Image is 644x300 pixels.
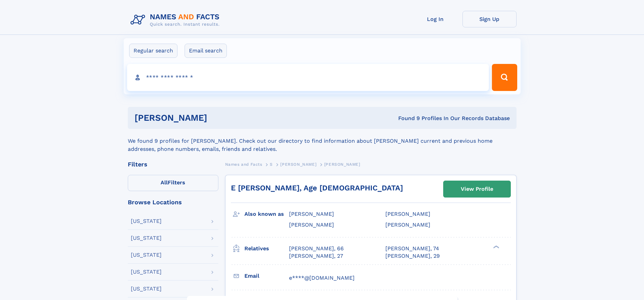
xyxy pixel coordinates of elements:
[492,245,500,249] div: ❯
[131,252,162,258] div: [US_STATE]
[128,129,517,153] div: We found 9 profiles for [PERSON_NAME]. Check out our directory to find information about [PERSON_...
[128,11,225,29] img: Logo Names and Facts
[185,44,227,58] label: Email search
[161,179,168,186] span: All
[492,64,517,91] button: Search Button
[131,269,162,275] div: [US_STATE]
[289,222,334,228] span: [PERSON_NAME]
[231,184,403,192] a: E [PERSON_NAME], Age [DEMOGRAPHIC_DATA]
[385,252,440,260] a: [PERSON_NAME], 29
[131,235,162,241] div: [US_STATE]
[408,11,462,27] a: Log In
[244,208,289,220] h3: Also known as
[289,211,334,217] span: [PERSON_NAME]
[131,218,162,224] div: [US_STATE]
[444,181,510,197] a: View Profile
[385,245,439,252] a: [PERSON_NAME], 74
[324,162,360,167] span: [PERSON_NAME]
[462,11,517,27] a: Sign Up
[289,245,344,252] a: [PERSON_NAME], 66
[244,270,289,282] h3: Email
[131,286,162,292] div: [US_STATE]
[461,181,493,197] div: View Profile
[270,162,273,167] span: S
[280,160,316,168] a: [PERSON_NAME]
[129,44,177,58] label: Regular search
[280,162,316,167] span: [PERSON_NAME]
[244,243,289,254] h3: Relatives
[135,114,303,122] h1: [PERSON_NAME]
[303,115,510,122] div: Found 9 Profiles In Our Records Database
[385,222,430,228] span: [PERSON_NAME]
[225,160,262,168] a: Names and Facts
[385,211,430,217] span: [PERSON_NAME]
[289,252,343,260] a: [PERSON_NAME], 27
[270,160,273,168] a: S
[127,64,489,91] input: search input
[128,175,218,191] label: Filters
[128,199,218,205] div: Browse Locations
[128,161,218,167] div: Filters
